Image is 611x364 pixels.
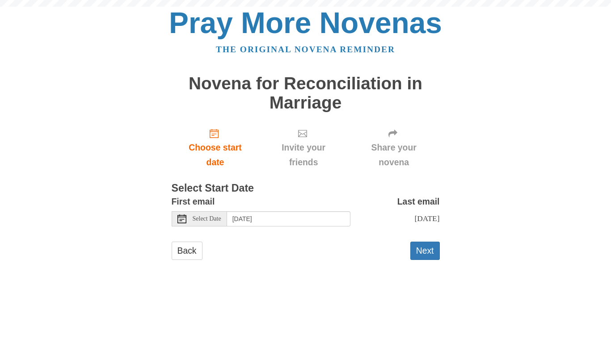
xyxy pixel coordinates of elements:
h3: Select Start Date [172,183,440,194]
button: Next [410,242,440,260]
div: Click "Next" to confirm your start date first. [259,121,348,174]
a: Pray More Novenas [169,6,442,39]
span: [DATE] [414,214,439,223]
label: First email [172,194,215,209]
span: Invite your friends [268,140,339,170]
span: Share your novena [357,140,431,170]
span: Choose start date [181,140,250,170]
span: Select Date [193,216,221,222]
div: Click "Next" to confirm your start date first. [348,121,440,174]
h1: Novena for Reconciliation in Marriage [172,74,440,112]
a: The original novena reminder [216,45,395,54]
label: Last email [397,194,440,209]
a: Choose start date [172,121,259,174]
a: Back [172,242,202,260]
